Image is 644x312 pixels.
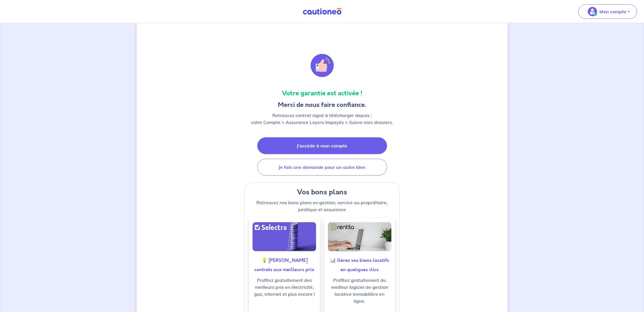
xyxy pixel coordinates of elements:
a: Je fais une demande pour un autre bien [257,159,387,176]
img: illu_account_valid_menu.svg [588,7,597,16]
strong: Votre garantie est activée ! [282,89,362,98]
img: illu_alert_hand.svg [311,54,334,77]
img: good-deals-rentila.alt [328,222,391,251]
p: Profitez gratuitement des meilleurs prix en électricité, gaz, internet et plus encore ! [254,277,315,298]
p: Retrouvez nos bons plans en gestion, service au propriétaire, juridique et assurance [249,199,395,213]
p: Profitez gratuitement du meilleur logiciel de gestion locative immobilière en ligne. [329,277,391,304]
img: Cautioneo [300,8,344,15]
a: J'accède à mon compte [257,137,387,154]
h3: Merci de nous faire confiance. [251,100,393,110]
button: illu_account_valid_menu.svgMon compte [578,4,637,19]
h4: Vos bons plans [249,187,395,197]
h5: 💡 [PERSON_NAME] contrats aux meilleurs prix [254,256,315,274]
p: Mon compte [599,8,626,15]
h5: 📊 Gérez vos biens locatifs en quelques clics [329,256,391,274]
img: good-deals-selectra.alt [253,222,316,251]
p: Retrouvez contrat signé à télécharger depuis : votre Compte > Assurance Loyers Impayés > Suivre m... [251,112,393,126]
